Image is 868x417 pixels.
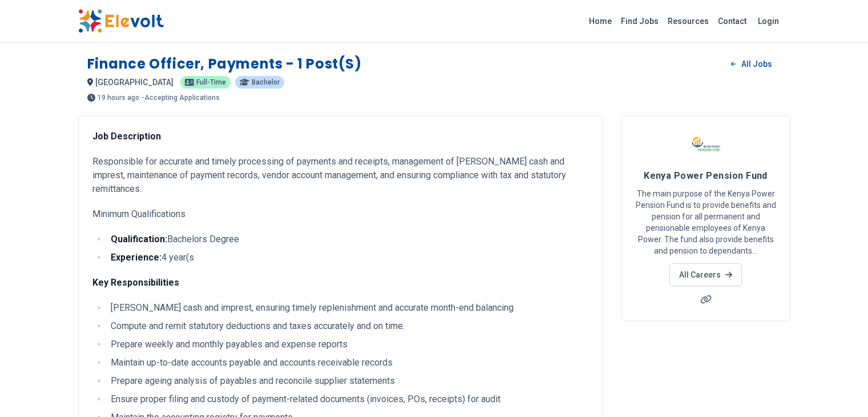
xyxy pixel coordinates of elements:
[107,374,589,388] li: Prepare ageing analysis of payables and reconcile supplier statements
[692,130,720,158] img: Kenya Power Pension Fund
[92,207,589,221] p: Minimum Qualifications
[616,12,663,30] a: Find Jobs
[111,252,162,263] strong: Experience:
[92,131,161,142] strong: Job Description
[107,232,589,246] li: Bachelors Degree
[111,234,167,244] strong: Qualification:
[92,277,179,288] strong: Key Responsibilities
[713,12,751,30] a: Contact
[98,94,139,101] span: 19 hours ago
[107,392,589,406] li: Ensure proper filing and custody of payment-related documents (invoices, POs, receipts) for audit
[722,55,781,73] a: All Jobs
[107,301,589,315] li: [PERSON_NAME] cash and imprest, ensuring timely replenishment and accurate month-end balancing
[644,170,768,181] span: Kenya Power Pension Fund
[584,12,616,30] a: Home
[107,251,589,264] li: 4 year(s
[95,78,173,87] span: [GEOGRAPHIC_DATA]
[78,9,164,33] img: Elevolt
[663,12,713,30] a: Resources
[107,319,589,333] li: Compute and remit statutory deductions and taxes accurately and on time.
[669,263,742,286] a: All Careers
[87,55,362,73] h1: Finance Officer, Payments - 1 Post(s)
[142,94,220,101] p: - Accepting Applications
[196,79,226,86] span: Full-time
[92,155,589,196] p: Responsible for accurate and timely processing of payments and receipts, management of [PERSON_NA...
[107,356,589,370] li: Maintain up-to-date accounts payable and accounts receivable records
[252,79,280,86] span: Bachelor
[107,338,589,351] li: Prepare weekly and monthly payables and expense reports
[636,188,776,256] p: The main purpose of the Kenya Power Pension Fund is to provide benefits and pension for all perma...
[751,10,786,33] a: Login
